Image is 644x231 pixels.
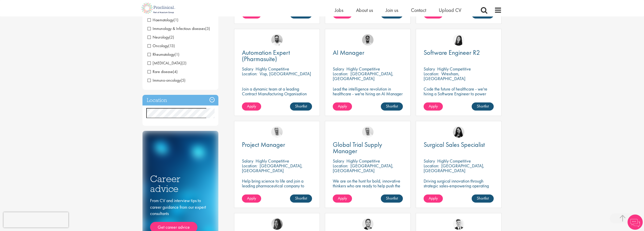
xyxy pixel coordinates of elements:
span: Apply [247,103,256,109]
span: Salary [242,66,253,72]
a: Global Trial Supply Manager [333,141,403,154]
span: Oncology [148,43,168,48]
a: Apply [333,102,352,111]
span: Location: [242,71,257,77]
span: Haematology [148,17,174,23]
span: (13) [168,43,175,48]
a: Jobs [335,7,343,13]
iframe: reCAPTCHA [4,212,68,227]
span: Global Trial Supply Manager [333,140,382,155]
p: [GEOGRAPHIC_DATA], [GEOGRAPHIC_DATA] [333,71,393,81]
span: Apply [429,196,438,201]
span: Salary [424,66,435,72]
a: About us [356,7,373,13]
a: Software Engineer R2 [424,49,494,56]
span: (4) [173,69,178,74]
p: Driving surgical innovation through strategic sales-empowering operating rooms with cutting-edge ... [424,179,494,198]
p: Code the future of healthcare - we're hiring a Software Engineer to power innovation and precisio... [424,86,494,106]
a: Shortlist [290,194,312,203]
p: Join a dynamic team at a leading Contract Manufacturing Organisation (CMO) and contribute to grou... [242,86,312,111]
a: Join us [386,7,398,13]
p: Help bring science to life and join a leading pharmaceutical company to play a key role in overse... [242,179,312,198]
p: Highly Competitive [346,158,380,164]
span: Rheumatology [148,52,179,57]
img: Numhom Sudsok [453,34,464,46]
span: Location: [333,163,348,169]
p: [GEOGRAPHIC_DATA], [GEOGRAPHIC_DATA] [424,163,484,173]
span: Apply [338,196,347,201]
p: [GEOGRAPHIC_DATA], [GEOGRAPHIC_DATA] [333,163,393,173]
a: Shortlist [472,194,494,203]
p: Highly Competitive [256,158,289,164]
span: Rare disease [148,69,173,74]
span: (1) [175,52,179,57]
img: Emile De Beer [271,34,283,46]
img: Joshua Bye [271,126,283,138]
a: Apply [333,194,352,203]
span: Software Engineer R2 [424,48,480,57]
a: Surgical Sales Specialist [424,141,494,148]
p: Lead the intelligence revolution in healthcare - we're hiring an AI Manager to transform patient ... [333,86,403,106]
img: Chatbot [628,215,643,230]
span: Apply [338,103,347,109]
p: Highly Competitive [437,158,471,164]
p: We are on the hunt for bold, innovative thinkers who are ready to help push the boundaries of sci... [333,179,403,198]
p: [GEOGRAPHIC_DATA], [GEOGRAPHIC_DATA] [242,163,303,173]
img: Nicolas Daniel [453,218,464,230]
span: Surgical Sales Specialist [424,140,485,149]
a: Apply [242,194,261,203]
span: (2) [169,34,174,40]
a: Contact [411,7,426,13]
span: Salary [333,158,344,164]
span: Salary [333,66,344,72]
p: Wrexham, [GEOGRAPHIC_DATA] [424,71,465,81]
a: Shortlist [290,102,312,111]
span: [MEDICAL_DATA] [148,60,182,66]
img: Timothy Deschamps [362,34,373,46]
a: Shortlist [381,102,403,111]
h3: Career advice [150,174,211,193]
span: Salary [242,158,253,164]
a: Upload CV [439,7,461,13]
span: Location: [424,163,439,169]
span: Project Manager [242,140,285,149]
p: Visp, [GEOGRAPHIC_DATA] [260,71,311,77]
a: Automation Expert (Pharmasuite) [242,49,312,62]
span: Neurology [148,34,169,40]
img: Joshua Bye [362,126,373,138]
span: Immuno-oncology [148,78,185,83]
span: (1) [174,17,178,23]
span: Apply [247,196,256,201]
img: Indre Stankeviciute [453,126,464,138]
span: Neurology [148,34,174,40]
span: (2) [182,60,186,66]
a: Apply [424,194,443,203]
span: Location: [242,163,257,169]
span: Automation Expert (Pharmasuite) [242,48,290,63]
a: Project Manager [242,141,312,148]
a: AI Manager [333,49,403,56]
a: Apply [242,102,261,111]
span: Haematology [148,17,178,23]
a: Shortlist [472,102,494,111]
img: Heidi Hennigan [271,218,283,230]
span: Immunology & Infectious diseases [148,26,205,31]
span: AI Manager [333,48,364,57]
span: Salary [424,158,435,164]
span: Immuno-oncology [148,78,181,83]
span: (5) [181,78,185,83]
a: Shortlist [381,194,403,203]
span: Location: [333,71,348,77]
